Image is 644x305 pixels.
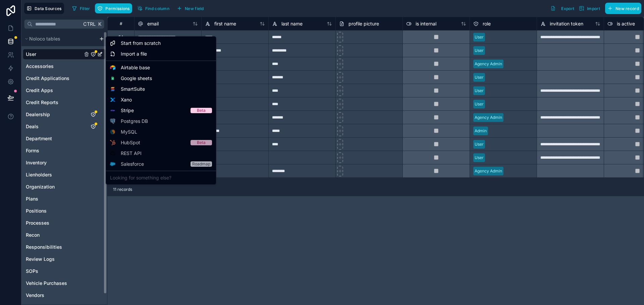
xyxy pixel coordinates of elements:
[110,108,115,113] img: Stripe logo
[121,96,132,103] span: Xano
[110,162,115,166] img: Salesforce
[110,151,115,156] img: API icon
[110,140,115,145] img: HubSpot logo
[121,129,137,135] span: MySQL
[192,161,210,167] div: Roadmap
[121,64,150,71] span: Airtable base
[110,86,115,92] img: SmartSuite
[121,161,144,167] span: Salesforce
[197,140,206,145] div: Beta
[110,119,115,124] img: Postgres logo
[197,108,206,113] div: Beta
[121,118,148,125] span: Postgres DB
[121,139,140,146] span: HubSpot
[110,77,115,80] img: Google sheets logo
[110,65,115,70] img: Airtable logo
[121,51,147,57] span: Import a file
[110,129,115,135] img: MySQL logo
[121,75,152,82] span: Google sheets
[121,107,134,114] span: Stripe
[121,40,161,47] span: Start from scratch
[107,172,215,183] div: Looking for something else?
[121,150,142,157] span: REST API
[121,86,145,92] span: SmartSuite
[110,97,115,102] img: Xano logo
